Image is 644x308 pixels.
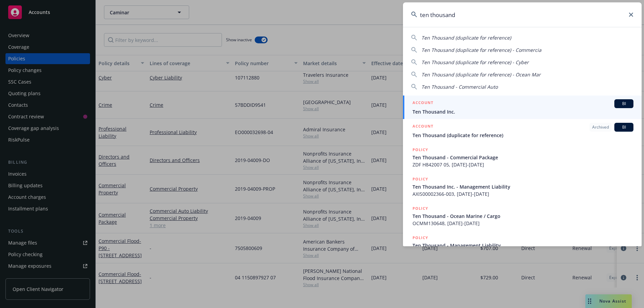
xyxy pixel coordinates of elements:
[403,143,642,172] a: POLICYTen Thousand - Commercial PackageZDF H842007 05, [DATE]-[DATE]
[413,183,633,190] span: Ten Thousand Inc. - Management Liability
[413,123,433,131] h5: ACCOUNT
[413,220,633,227] span: OCMM130648, [DATE]-[DATE]
[421,34,511,41] span: Ten Thousand (duplicate for reference)
[617,124,631,130] span: BI
[403,201,642,231] a: POLICYTen Thousand - Ocean Marine / CargoOCMM130648, [DATE]-[DATE]
[413,146,428,153] h5: POLICY
[421,84,498,90] span: Ten Thousand - Commercial Auto
[413,154,633,161] span: Ten Thousand - Commercial Package
[413,176,428,182] h5: POLICY
[403,2,642,27] input: Search...
[421,71,541,78] span: Ten Thousand (duplicate for reference) - Ocean Mar
[421,47,541,53] span: Ten Thousand (duplicate for reference) - Commercia
[413,108,633,115] span: Ten Thousand Inc.
[592,124,609,130] span: Archived
[413,205,428,212] h5: POLICY
[413,161,633,168] span: ZDF H842007 05, [DATE]-[DATE]
[403,231,642,260] a: POLICYTen Thousand - Management Liability
[403,119,642,143] a: ACCOUNTArchivedBITen Thousand (duplicate for reference)
[403,96,642,119] a: ACCOUNTBITen Thousand Inc.
[413,234,428,241] h5: POLICY
[617,101,631,107] span: BI
[413,212,633,220] span: Ten Thousand - Ocean Marine / Cargo
[421,59,529,65] span: Ten Thousand (duplicate for reference) - Cyber
[403,172,642,201] a: POLICYTen Thousand Inc. - Management LiabilityAXIS00002366-003, [DATE]-[DATE]
[413,99,433,107] h5: ACCOUNT
[413,242,633,249] span: Ten Thousand - Management Liability
[413,132,633,139] span: Ten Thousand (duplicate for reference)
[413,190,633,197] span: AXIS00002366-003, [DATE]-[DATE]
